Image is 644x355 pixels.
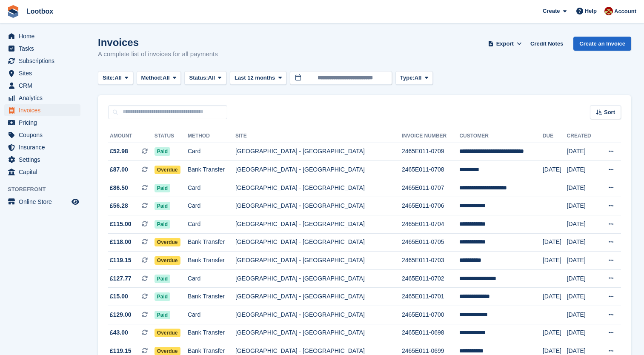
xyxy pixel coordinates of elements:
td: [DATE] [567,306,598,324]
span: Capital [19,166,70,178]
span: £15.00 [110,292,128,301]
td: Card [188,269,235,288]
th: Due [543,129,567,143]
td: 2465E011-0707 [402,179,460,197]
a: Credit Notes [527,37,567,51]
span: £86.50 [110,183,128,192]
span: £118.00 [110,238,132,246]
span: All [114,74,122,82]
span: £56.28 [110,201,128,210]
td: [GEOGRAPHIC_DATA] - [GEOGRAPHIC_DATA] [235,197,402,215]
th: Created [567,129,598,143]
span: Overdue [155,329,180,337]
td: 2465E011-0702 [402,269,460,288]
td: [GEOGRAPHIC_DATA] - [GEOGRAPHIC_DATA] [235,288,402,306]
td: [DATE] [567,143,598,161]
button: Export [486,37,524,51]
td: 2465E011-0698 [402,324,460,342]
th: Site [235,129,402,143]
td: [GEOGRAPHIC_DATA] - [GEOGRAPHIC_DATA] [235,143,402,161]
td: 2465E011-0704 [402,215,460,234]
td: [DATE] [567,197,598,215]
td: [DATE] [567,179,598,197]
td: [DATE] [543,324,567,342]
th: Method [188,129,235,143]
a: menu [4,55,80,67]
span: Export [496,40,514,48]
td: 2465E011-0706 [402,197,460,215]
td: [DATE] [567,215,598,234]
td: Card [188,306,235,324]
a: menu [4,154,80,166]
span: Site: [103,74,114,82]
span: All [163,74,170,82]
button: Type: All [395,71,433,85]
td: [DATE] [543,252,567,270]
a: menu [4,129,80,141]
button: Status: All [184,71,226,85]
td: Bank Transfer [188,161,235,179]
span: CRM [19,80,70,92]
span: £43.00 [110,328,128,337]
td: Card [188,197,235,215]
td: [GEOGRAPHIC_DATA] - [GEOGRAPHIC_DATA] [235,179,402,197]
span: £119.15 [110,256,132,265]
span: Analytics [19,92,70,104]
a: Create an Invoice [573,37,631,51]
td: [DATE] [567,233,598,252]
th: Amount [108,129,155,143]
td: [DATE] [567,288,598,306]
span: Settings [19,154,70,166]
td: Bank Transfer [188,233,235,252]
span: Method: [141,74,163,82]
td: [DATE] [567,252,598,270]
span: £127.77 [110,274,132,283]
a: menu [4,166,80,178]
span: Paid [155,220,170,229]
span: Overdue [155,238,180,246]
a: menu [4,43,80,54]
a: menu [4,30,80,42]
span: Sort [604,108,615,117]
span: Status: [189,74,208,82]
span: Paid [155,275,170,283]
span: £87.00 [110,165,128,174]
span: Paid [155,147,170,156]
td: [GEOGRAPHIC_DATA] - [GEOGRAPHIC_DATA] [235,233,402,252]
td: 2465E011-0705 [402,233,460,252]
th: Customer [459,129,543,143]
span: £115.00 [110,220,132,229]
td: [GEOGRAPHIC_DATA] - [GEOGRAPHIC_DATA] [235,215,402,234]
span: Last 12 months [235,74,275,82]
span: Tasks [19,43,70,54]
span: Online Store [19,196,70,208]
span: Paid [155,292,170,301]
td: Card [188,143,235,161]
span: Overdue [155,166,180,174]
button: Method: All [137,71,181,85]
td: [DATE] [567,161,598,179]
button: Site: All [98,71,133,85]
span: Type: [400,74,415,82]
span: Insurance [19,141,70,153]
span: Create [543,7,560,15]
p: A complete list of invoices for all payments [98,49,218,59]
td: Bank Transfer [188,252,235,270]
td: [DATE] [567,324,598,342]
span: Help [585,7,597,15]
td: [GEOGRAPHIC_DATA] - [GEOGRAPHIC_DATA] [235,324,402,342]
td: [GEOGRAPHIC_DATA] - [GEOGRAPHIC_DATA] [235,252,402,270]
span: Coupons [19,129,70,141]
span: Pricing [19,117,70,129]
span: Paid [155,311,170,319]
td: 2465E011-0708 [402,161,460,179]
td: [GEOGRAPHIC_DATA] - [GEOGRAPHIC_DATA] [235,269,402,288]
th: Invoice Number [402,129,460,143]
a: menu [4,80,80,92]
td: Bank Transfer [188,288,235,306]
td: Card [188,215,235,234]
img: Chad Brown [604,7,613,15]
span: Paid [155,202,170,210]
span: Subscriptions [19,55,70,67]
span: All [415,74,422,82]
